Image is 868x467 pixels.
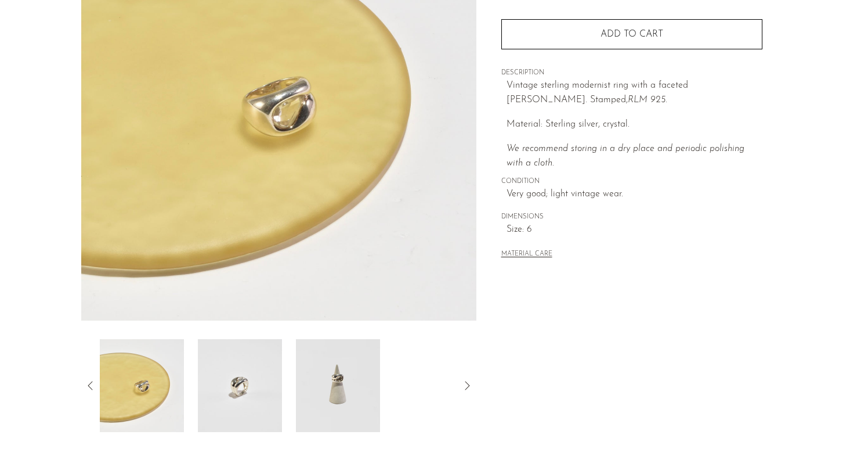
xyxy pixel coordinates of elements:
img: Modernist Crystal Ring [100,339,184,432]
span: Add to cart [601,30,663,39]
p: Material: Sterling silver, crystal. [507,117,762,132]
i: We recommend storing in a dry place and periodic polishing with a cloth. [507,144,744,168]
p: Vintage sterling modernist ring with a faceted [PERSON_NAME]. Stamped, [507,78,762,108]
button: MATERIAL CARE [501,250,552,259]
span: DESCRIPTION [501,68,762,78]
span: Size: 6 [507,222,762,238]
em: RLM 925. [628,95,667,105]
img: Modernist Crystal Ring [296,339,380,432]
button: Add to cart [501,19,762,49]
span: DIMENSIONS [501,212,762,222]
span: CONDITION [501,177,762,187]
span: Very good; light vintage wear. [507,187,762,202]
img: Modernist Crystal Ring [198,339,282,432]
